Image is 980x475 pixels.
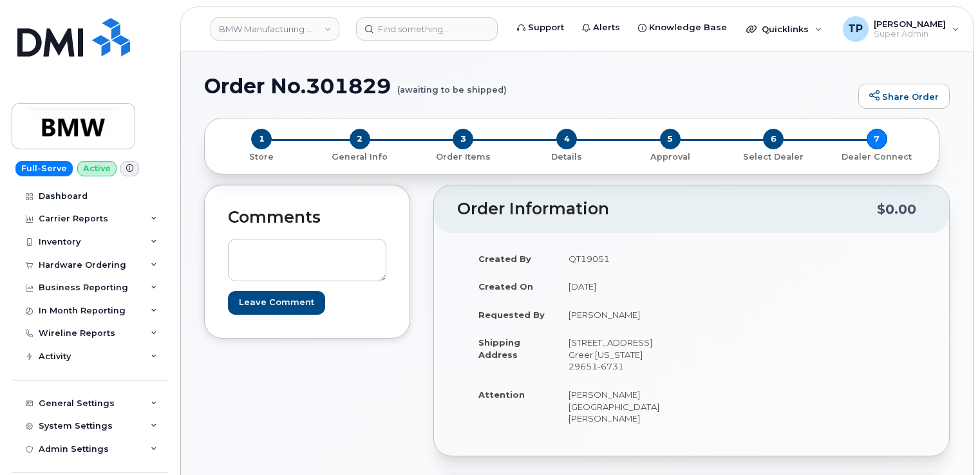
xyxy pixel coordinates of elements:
p: Approval [623,151,717,163]
p: Store [220,151,303,163]
small: (awaiting to be shipped) [397,75,507,95]
td: [DATE] [557,272,682,301]
span: 5 [660,129,681,149]
span: 3 [453,129,473,149]
h2: Comments [228,209,386,227]
strong: Created By [478,254,531,264]
span: 6 [763,129,784,149]
span: 1 [251,129,272,149]
a: 3 Order Items [411,149,515,163]
span: 4 [556,129,577,149]
td: [PERSON_NAME][GEOGRAPHIC_DATA][PERSON_NAME] [557,380,682,433]
strong: Requested By [478,310,545,320]
p: Select Dealer [727,151,820,163]
strong: Created On [478,281,533,292]
h1: Order No.301829 [204,75,852,97]
a: 6 Select Dealer [722,149,825,163]
td: [STREET_ADDRESS] Greer [US_STATE] 29651-6731 [557,328,682,380]
h2: Order Information [457,200,877,218]
input: Leave Comment [228,291,325,315]
span: 2 [350,129,370,149]
a: 5 Approval [618,149,722,163]
td: QT19051 [557,245,682,273]
strong: Shipping Address [478,337,520,360]
div: $0.00 [877,197,916,221]
a: 1 Store [215,149,308,163]
a: Share Order [858,84,950,109]
a: 2 General Info [308,149,412,163]
p: Details [520,151,614,163]
a: 4 Details [515,149,619,163]
p: General Info [314,151,407,163]
strong: Attention [478,389,525,400]
td: [PERSON_NAME] [557,301,682,329]
p: Order Items [417,151,510,163]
